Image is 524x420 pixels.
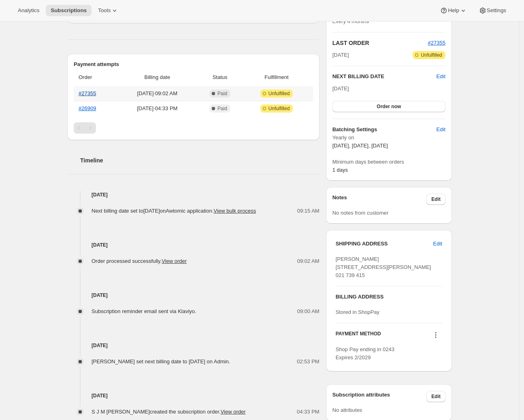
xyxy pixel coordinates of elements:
[214,208,256,214] button: View bulk process
[120,73,195,81] span: Billing date
[426,194,445,205] button: Edit
[67,241,320,249] h4: [DATE]
[120,90,195,98] span: [DATE] · 09:02 AM
[332,167,348,173] span: 1 days
[297,358,320,366] span: 02:53 PM
[51,7,87,14] span: Subscriptions
[474,5,511,16] button: Settings
[377,103,401,110] span: Order now
[93,5,124,16] button: Tools
[67,341,320,350] h4: [DATE]
[336,240,433,248] h3: SHIPPING ADDRESS
[332,39,428,47] h2: LAST ORDER
[336,309,379,315] span: Stored in ShopPay
[336,256,431,278] span: [PERSON_NAME] [STREET_ADDRESS][PERSON_NAME] 021 739 415
[74,122,313,134] nav: Pagination
[332,85,349,92] span: [DATE]
[332,391,427,402] h3: Subscription attributes
[448,7,459,14] span: Help
[92,258,187,264] span: Order processed successfully.
[437,72,445,81] button: Edit
[46,5,92,16] button: Subscriptions
[332,210,389,216] span: No notes from customer
[332,126,437,134] h6: Batching Settings
[428,237,447,250] button: Edit
[431,393,441,400] span: Edit
[13,5,44,16] button: Analytics
[92,409,246,415] span: S J M [PERSON_NAME] created the subscription order.
[80,156,320,164] h2: Timeline
[217,90,227,97] span: Paid
[92,308,196,314] span: Subscription reminder email sent via Klaviyo.
[332,134,445,142] span: Yearly on
[433,240,442,248] span: Edit
[79,90,96,96] a: #27355
[74,60,313,68] h2: Payment attempts
[98,7,111,14] span: Tools
[92,208,256,214] span: Next billing date set to [DATE] on Awtomic application .
[120,104,195,113] span: [DATE] · 04:33 PM
[435,5,472,16] button: Help
[431,196,441,203] span: Edit
[74,68,117,86] th: Order
[79,105,96,111] a: #26909
[437,126,445,134] span: Edit
[297,307,320,316] span: 09:00 AM
[428,40,445,46] a: #27355
[332,101,445,112] button: Order now
[67,191,320,199] h4: [DATE]
[336,330,381,341] h3: PAYMENT METHOD
[332,194,427,205] h3: Notes
[332,72,437,81] h2: NEXT BILLING DATE
[67,392,320,400] h4: [DATE]
[297,207,320,215] span: 09:15 AM
[200,73,240,81] span: Status
[336,293,442,301] h3: BILLING ADDRESS
[245,73,308,81] span: Fulfillment
[268,105,290,112] span: Unfulfilled
[221,409,246,415] a: View order
[18,7,39,14] span: Analytics
[268,90,290,97] span: Unfulfilled
[428,39,445,47] button: #27355
[487,7,506,14] span: Settings
[336,346,394,360] span: Shop Pay ending in 0243 Expires 2/2029
[332,51,349,59] span: [DATE]
[332,407,362,413] span: No attributes
[217,105,227,112] span: Paid
[332,158,445,166] span: Minimum days between orders
[432,123,450,136] button: Edit
[162,258,187,264] a: View order
[297,257,320,265] span: 09:02 AM
[426,391,445,402] button: Edit
[297,408,320,416] span: 04:33 PM
[92,358,230,365] span: [PERSON_NAME] set next billing date to [DATE] on Admin.
[332,143,388,149] span: [DATE], [DATE], [DATE]
[67,291,320,299] h4: [DATE]
[421,52,442,58] span: Unfulfilled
